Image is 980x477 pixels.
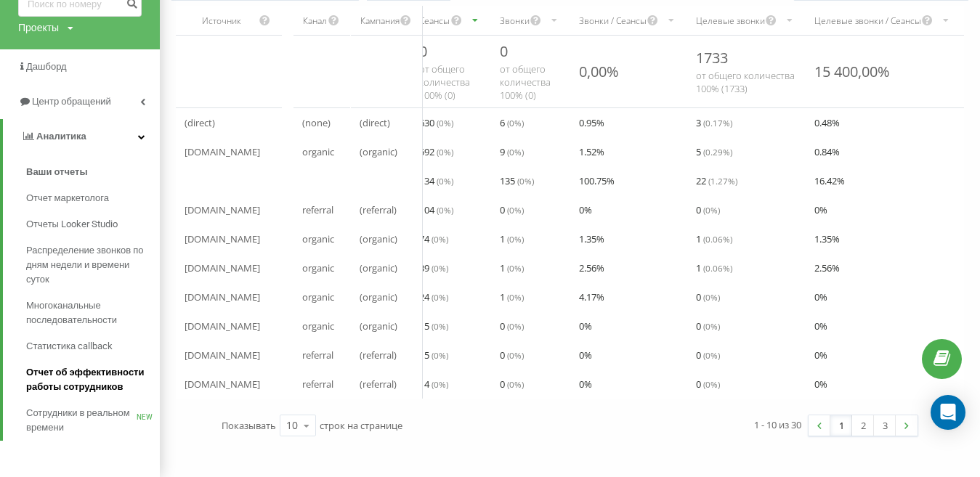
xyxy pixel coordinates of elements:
div: Целевые звонки [696,15,765,27]
span: 5 [696,143,732,160]
span: referral [302,375,333,393]
span: referral [302,201,333,219]
span: (direct) [185,114,215,131]
span: (referral) [360,346,397,364]
div: 1 - 10 из 30 [754,417,801,432]
span: ( 0 %) [437,175,453,187]
span: ( 0 %) [507,291,524,303]
span: 1733 [696,48,728,68]
div: 15 400,00% [814,62,890,81]
span: 0 % [814,288,827,306]
span: 135 [500,172,534,189]
span: organic [302,259,334,277]
span: Статистика callback [26,339,113,354]
span: 0.48 % [814,114,840,131]
div: scrollable content [176,6,964,399]
span: 0.95 % [579,114,604,131]
span: 14 [419,375,448,393]
span: 1 [696,230,732,248]
div: Канал [302,15,327,27]
span: от общего количества 100% ( 0 ) [419,62,470,102]
span: ( 0.17 %) [703,117,732,129]
span: Дашборд [26,61,67,72]
div: Источник [185,15,259,27]
div: Кампания [360,15,400,27]
span: 0 [419,41,427,61]
span: 2.56 % [579,259,604,277]
span: [DOMAIN_NAME] [185,317,260,335]
span: Ваши отчеты [26,165,88,179]
span: Отчеты Looker Studio [26,217,118,232]
span: от общего количества 100% ( 1733 ) [696,69,795,95]
span: 0 % [814,346,827,364]
span: 1 [500,288,524,306]
span: 0 [500,375,524,393]
span: 0 [500,346,524,364]
span: ( 0.06 %) [703,233,732,245]
a: Отчет маркетолога [26,185,160,211]
span: Отчет маркетолога [26,191,109,205]
span: 24 [419,288,448,306]
span: 0 % [579,375,592,393]
span: 15 [419,317,448,335]
span: 0 % [814,375,827,393]
span: Аналитика [36,131,86,142]
span: ( 0 %) [507,204,524,216]
span: 0.84 % [814,143,840,160]
span: ( 0.29 %) [703,146,732,158]
a: Многоканальные последовательности [26,293,160,333]
span: 0 [500,317,524,335]
a: Аналитика [3,119,160,154]
span: [DOMAIN_NAME] [185,346,260,364]
span: ( 0 %) [437,146,453,158]
div: Сеансы [419,15,450,27]
span: ( 0 %) [703,378,720,390]
div: Open Intercom Messenger [931,395,965,430]
span: [DOMAIN_NAME] [185,201,260,219]
span: organic [302,317,334,335]
span: 134 [419,172,453,189]
a: Отчеты Looker Studio [26,211,160,237]
span: 0 % [814,317,827,335]
span: Отчет об эффективности работы сотрудников [26,365,153,394]
span: organic [302,230,334,248]
span: 0 [500,201,524,219]
span: 3 [696,114,732,131]
span: Распределение звонков по дням недели и времени суток [26,243,153,287]
span: (organic) [360,143,397,160]
span: 1.52 % [579,143,604,160]
span: ( 0 %) [517,175,534,187]
span: [DOMAIN_NAME] [185,143,260,160]
span: (organic) [360,230,397,248]
span: 2.56 % [814,259,840,277]
span: ( 0 %) [432,349,448,361]
span: (organic) [360,317,397,335]
span: ( 0 %) [432,378,448,390]
span: 0 % [814,201,827,219]
span: 1 [696,259,732,277]
span: Сотрудники в реальном времени [26,406,137,435]
span: ( 0 %) [437,204,453,216]
span: строк на странице [320,419,402,432]
span: ( 0 %) [432,291,448,303]
div: Звонки / Сеансы [579,15,647,27]
span: 9 [500,143,524,160]
span: ( 1.27 %) [708,175,737,187]
span: 22 [696,172,737,189]
span: ( 0.06 %) [703,262,732,274]
span: ( 0 %) [507,262,524,274]
span: 16.42 % [814,172,845,189]
span: ( 0 %) [507,349,524,361]
span: 1.35 % [814,230,840,248]
a: 2 [852,415,874,436]
span: 1 [500,259,524,277]
span: (direct) [360,114,390,131]
a: Отчет об эффективности работы сотрудников [26,359,160,400]
span: 592 [419,143,453,160]
a: Статистика callback [26,333,160,359]
span: ( 0 %) [703,320,720,332]
span: 104 [419,201,453,219]
span: 0 [696,346,720,364]
div: 10 [286,418,298,433]
span: [DOMAIN_NAME] [185,375,260,393]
